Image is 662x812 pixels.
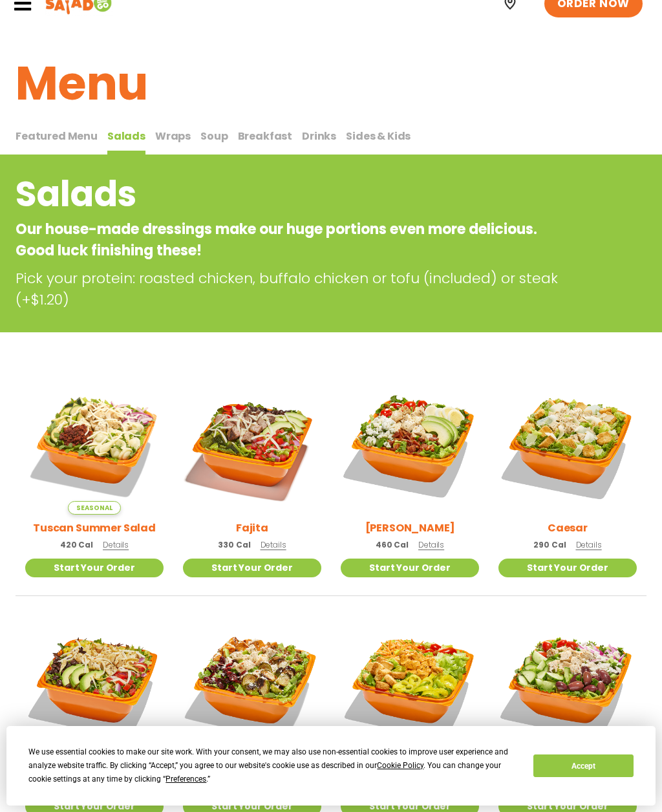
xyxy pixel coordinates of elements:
[498,559,637,577] a: Start Your Order
[25,376,164,515] img: Product photo for Tuscan Summer Salad
[376,539,409,551] span: 460 Cal
[548,520,588,536] h2: Caesar
[28,745,518,786] div: We use essential cookies to make our site work. With your consent, we may also use non-essential ...
[261,539,286,550] span: Details
[346,129,411,144] span: Sides & Kids
[155,129,191,144] span: Wraps
[16,48,646,118] h1: Menu
[16,129,98,144] span: Featured Menu
[6,726,656,806] div: Cookie Consent Prompt
[60,539,93,551] span: 420 Cal
[341,376,479,515] img: Product photo for Cobb Salad
[16,168,542,220] h2: Salads
[33,520,156,536] h2: Tuscan Summer Salad
[200,129,228,144] span: Soup
[236,520,268,536] h2: Fajita
[183,615,321,754] img: Product photo for Roasted Autumn Salad
[533,754,633,777] button: Accept
[238,129,293,144] span: Breakfast
[107,129,145,144] span: Salads
[103,539,129,550] span: Details
[341,615,479,754] img: Product photo for Buffalo Chicken Salad
[16,268,591,310] p: Pick your protein: roasted chicken, buffalo chicken or tofu (included) or steak (+$1.20)
[377,761,423,770] span: Cookie Policy
[576,539,602,550] span: Details
[68,501,120,515] span: Seasonal
[16,123,646,155] div: Tabbed content
[218,539,250,551] span: 330 Cal
[341,559,479,577] a: Start Your Order
[183,376,321,515] img: Product photo for Fajita Salad
[25,559,164,577] a: Start Your Order
[183,559,321,577] a: Start Your Order
[365,520,455,536] h2: [PERSON_NAME]
[418,539,444,550] span: Details
[25,615,164,754] img: Product photo for BBQ Ranch Salad
[16,219,542,261] p: Our house-made dressings make our huge portions even more delicious. Good luck finishing these!
[302,129,336,144] span: Drinks
[165,775,206,784] span: Preferences
[533,539,566,551] span: 290 Cal
[498,376,637,515] img: Product photo for Caesar Salad
[498,615,637,754] img: Product photo for Greek Salad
